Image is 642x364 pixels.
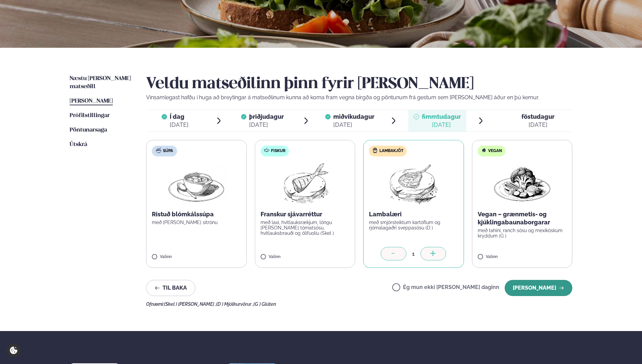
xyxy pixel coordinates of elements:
[146,301,572,307] div: Ofnæmi:
[7,343,21,357] a: Cookie settings
[369,210,458,218] p: Lambalæri
[493,162,552,205] img: Vegan.png
[152,220,241,225] p: með [PERSON_NAME] sítrónu
[167,162,226,205] img: Soup.png
[249,121,284,129] div: [DATE]
[249,113,284,120] span: þriðjudagur
[271,148,285,154] span: Fiskur
[164,301,216,307] span: (Skel ) [PERSON_NAME] ,
[254,301,276,307] span: (G ) Glúten
[264,148,269,153] img: fish.svg
[333,121,374,129] div: [DATE]
[146,75,572,94] h2: Veldu matseðilinn þinn fyrir [PERSON_NAME]
[70,127,107,133] span: Pöntunarsaga
[369,220,458,230] p: með smjörsteiktum kartöflum og rjómalagaðri sveppasósu (D )
[216,301,254,307] span: (D ) Mjólkurvörur ,
[146,280,195,296] button: Til baka
[478,210,567,226] p: Vegan – grænmetis- og kjúklingabaunaborgarar
[170,121,189,129] div: [DATE]
[422,121,461,129] div: [DATE]
[261,210,350,218] p: Franskur sjávarréttur
[163,148,173,154] span: Súpa
[505,280,572,296] button: [PERSON_NAME]
[70,142,87,147] span: Útskrá
[481,148,486,153] img: Vegan.svg
[146,94,572,102] p: Vinsamlegast hafðu í huga að breytingar á matseðlinum kunna að koma fram vegna birgða og pöntunum...
[70,126,107,134] a: Pöntunarsaga
[261,220,350,236] p: með laxi, hvítlauksrækjum, löngu [PERSON_NAME] tómatsósu, hvítlauksbrauði og ólífuolíu (Skel )
[275,162,335,205] img: Fish.png
[488,148,502,154] span: Vegan
[406,250,420,258] div: 1
[170,113,189,121] span: Í dag
[422,113,461,120] span: fimmtudagur
[70,76,131,89] span: Næstu [PERSON_NAME] matseðill
[384,162,443,205] img: Lamb-Meat.png
[333,113,374,120] span: miðvikudagur
[156,148,161,153] img: soup.svg
[70,75,133,91] a: Næstu [PERSON_NAME] matseðill
[372,148,378,153] img: Lamb.svg
[70,97,113,105] a: [PERSON_NAME]
[70,112,110,120] a: Prófílstillingar
[70,98,113,104] span: [PERSON_NAME]
[521,121,554,129] div: [DATE]
[379,148,403,154] span: Lambakjöt
[70,141,87,149] a: Útskrá
[70,113,110,118] span: Prófílstillingar
[152,210,241,218] p: Ristuð blómkálssúpa
[521,113,554,120] span: föstudagur
[478,228,567,239] p: með tahini, ranch sósu og mexíkóskum kryddum (G )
